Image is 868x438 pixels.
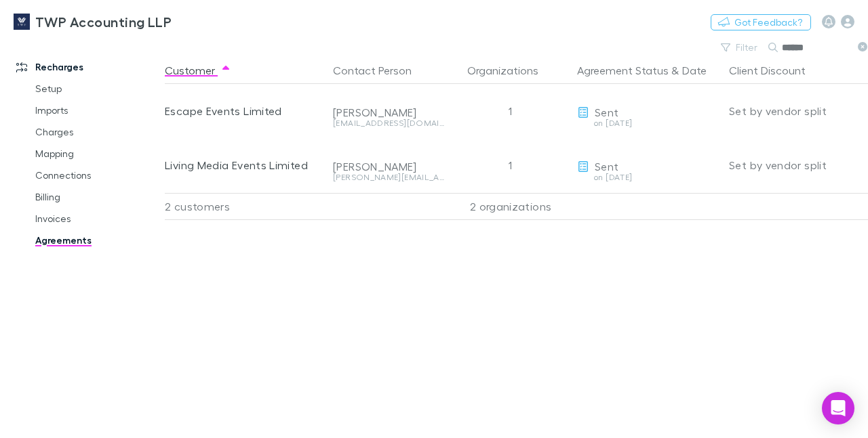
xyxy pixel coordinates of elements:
a: Invoices [22,208,174,229]
h3: TWP Accounting LLP [35,14,172,30]
span: Sent [595,106,618,118]
div: [PERSON_NAME] [333,106,444,119]
div: 1 [450,84,572,138]
div: on [DATE] [577,173,718,181]
div: 2 customers [165,193,328,220]
a: Imports [22,100,174,121]
button: Organizations [467,57,555,84]
a: Setup [22,78,174,100]
div: 1 [450,138,572,192]
button: Contact Person [333,57,428,84]
button: Agreement Status [577,57,669,84]
img: TWP Accounting LLP's Logo [14,14,30,30]
div: Open Intercom Messenger [822,392,854,424]
a: Billing [22,186,174,208]
div: & [577,57,718,84]
a: Agreements [22,229,174,251]
a: Mapping [22,143,174,165]
button: Got Feedback? [711,14,811,30]
a: Charges [22,121,174,143]
div: [EMAIL_ADDRESS][DOMAIN_NAME] [333,119,444,127]
div: 2 organizations [450,193,572,220]
div: [PERSON_NAME][EMAIL_ADDRESS][DOMAIN_NAME] [333,173,444,181]
a: Connections [22,165,174,186]
a: Recharges [3,56,174,78]
button: Date [682,57,707,84]
button: Customer [165,57,231,84]
div: Living Media Events Limited [165,138,322,192]
button: Filter [714,39,766,56]
div: [PERSON_NAME] [333,160,444,173]
div: Escape Events Limited [165,84,322,138]
a: TWP Accounting LLP [5,5,180,38]
span: Sent [595,160,618,173]
button: Client Discount [729,57,822,84]
div: on [DATE] [577,119,718,127]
